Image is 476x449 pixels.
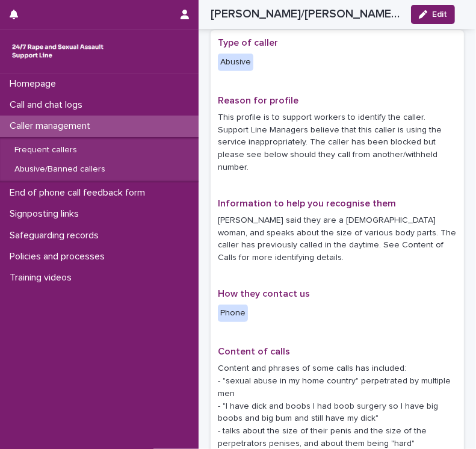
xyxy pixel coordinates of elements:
p: Signposting links [5,208,88,220]
h2: [PERSON_NAME]/[PERSON_NAME]/[PERSON_NAME] [211,7,401,21]
p: Frequent callers [5,145,87,155]
div: Abusive [218,54,253,71]
p: Abusive/Banned callers [5,164,115,175]
span: Edit [432,10,447,19]
span: Type of caller [218,38,278,48]
img: rhQMoQhaT3yELyF149Cw [10,39,106,63]
button: Edit [411,5,455,24]
span: Information to help you recognise them [218,199,396,208]
span: Reason for profile [218,96,298,105]
p: [PERSON_NAME] said they are a [DEMOGRAPHIC_DATA] woman, and speaks about the size of various body... [218,214,457,264]
p: End of phone call feedback form [5,187,155,199]
span: How they contact us [218,289,310,299]
div: Phone [218,305,248,322]
p: Safeguarding records [5,230,108,241]
p: Training videos [5,272,81,283]
p: Caller management [5,120,100,132]
p: This profile is to support workers to identify the caller. Support Line Managers believe that thi... [218,111,457,174]
p: Homepage [5,78,66,90]
p: Call and chat logs [5,99,92,111]
span: Content of calls [218,347,290,356]
p: Policies and processes [5,251,114,262]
